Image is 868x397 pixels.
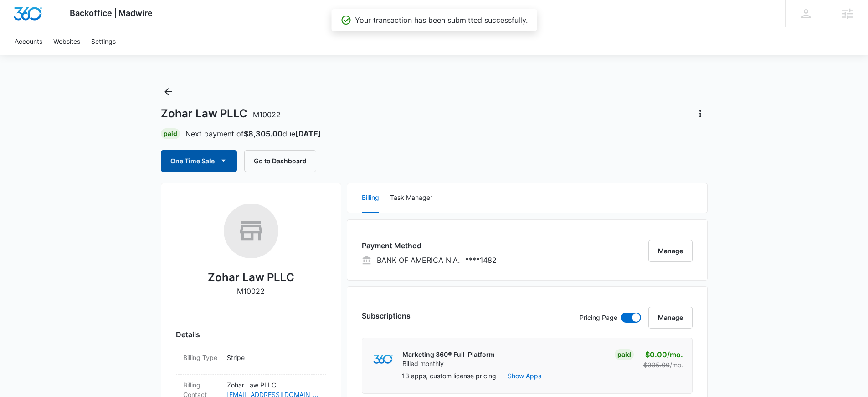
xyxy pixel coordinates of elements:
p: $0.00 [640,349,683,360]
span: M10022 [253,110,281,119]
a: Websites [48,27,86,55]
h2: Zohar Law PLLC [208,269,294,286]
p: Your transaction has been submitted successfully. [355,15,528,26]
div: Paid [161,128,180,139]
p: M10022 [237,286,265,297]
p: Billed monthly [402,359,495,368]
div: Paid [615,349,634,360]
p: BANK OF AMERICA N.A. [377,255,460,266]
button: Back [161,84,175,99]
span: Details [176,329,200,340]
p: 13 apps, custom license pricing [402,371,496,381]
p: Zohar Law PLLC [227,380,319,390]
h1: Zohar Law PLLC [161,107,281,120]
span: Backoffice | Madwire [70,8,153,18]
button: Actions [693,106,708,121]
button: One Time Sale [161,150,237,172]
p: Next payment of due [185,128,321,139]
strong: $8,305.00 [244,129,282,138]
button: Billing [362,183,379,213]
p: Stripe [227,353,319,362]
p: Pricing Page [580,313,617,323]
h3: Subscriptions [362,310,411,321]
dt: Billing Type [183,353,220,362]
button: Go to Dashboard [244,150,316,172]
a: Settings [86,27,121,55]
p: Marketing 360® Full-Platform [402,350,495,359]
div: Billing TypeStripe [176,347,326,375]
span: /mo. [670,361,683,369]
span: /mo. [667,350,683,359]
button: Manage [648,240,693,262]
img: marketing360Logo [373,355,393,364]
a: Accounts [9,27,48,55]
h3: Payment Method [362,240,497,251]
button: Manage [648,307,693,329]
button: Task Manager [390,183,432,213]
strong: [DATE] [295,129,321,138]
button: Show Apps [508,371,541,381]
s: $395.00 [643,361,670,369]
